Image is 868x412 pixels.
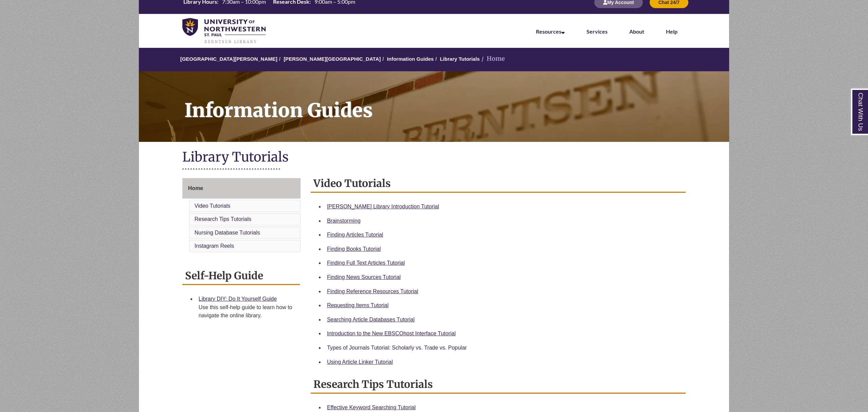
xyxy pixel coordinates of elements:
a: Finding Reference Resources Tutorial [327,288,418,294]
a: Types of Journals Tutorial: Scholarly vs. Trade vs. Popular [327,345,467,351]
span: Home [188,185,203,191]
a: Library DIY: Do It Yourself Guide [199,296,277,302]
a: [PERSON_NAME] Library Introduction Tutorial [327,204,439,209]
a: Effective Keyword Searching Tutorial [327,405,416,410]
a: Finding Books Tutorial [327,246,381,252]
a: Home [182,178,301,199]
a: Video Tutorials [195,203,231,209]
a: [GEOGRAPHIC_DATA][PERSON_NAME] [180,56,277,62]
a: [PERSON_NAME][GEOGRAPHIC_DATA] [284,56,381,62]
div: Use this self-help guide to learn how to navigate the online library. [199,303,294,320]
h2: Video Tutorials [311,175,686,193]
h1: Information Guides [177,71,729,133]
div: Guide Page Menu [182,178,301,254]
h2: Self-Help Guide [182,267,300,285]
a: Finding Articles Tutorial [327,232,383,238]
a: Searching Article Databases Tutorial [327,317,415,322]
a: Services [586,28,608,35]
a: Information Guides [139,71,729,142]
a: Finding News Sources Tutorial [327,274,401,280]
a: Nursing Database Tutorials [195,230,260,236]
a: Instagram Reels [195,243,234,249]
a: Brainstorming [327,218,361,224]
a: Resources [536,28,565,35]
a: Introduction to the New EBSCOhost Interface Tutorial [327,331,456,336]
h1: Library Tutorials [182,149,686,167]
a: About [629,28,644,35]
a: Requesting Items Tutorial [327,302,388,308]
a: Information Guides [387,56,434,62]
a: Help [666,28,677,35]
h2: Research Tips Tutorials [311,376,686,394]
img: UNWSP Library Logo [182,18,266,44]
a: Using Article Linker Tutorial [327,359,393,365]
a: Research Tips Tutorials [195,216,251,222]
a: Library Tutorials [440,56,480,62]
li: Home [480,54,505,64]
a: Finding Full Text Articles Tutorial [327,260,405,266]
